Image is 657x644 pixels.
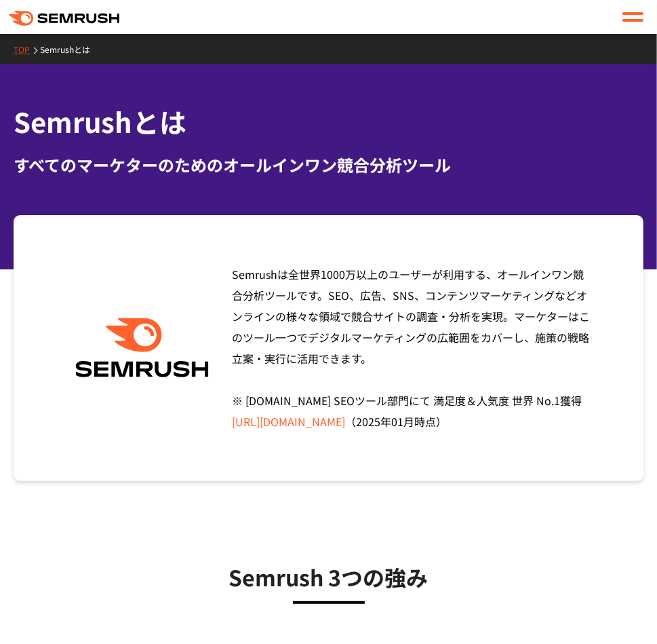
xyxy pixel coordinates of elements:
h1: Semrushとは [14,102,643,142]
img: Semrush [68,318,216,377]
a: Semrushとは [40,43,100,55]
h3: Semrush 3つの強み [81,560,576,594]
a: [URL][DOMAIN_NAME] [233,413,346,430]
div: すべてのマーケターのためのオールインワン競合分析ツール [14,153,643,177]
span: Semrushは全世界1000万以上のユーザーが利用する、オールインワン競合分析ツールです。SEO、広告、SNS、コンテンツマーケティングなどオンラインの様々な領域で競合サイトの調査・分析を実現... [233,266,591,430]
a: TOP [14,43,40,55]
